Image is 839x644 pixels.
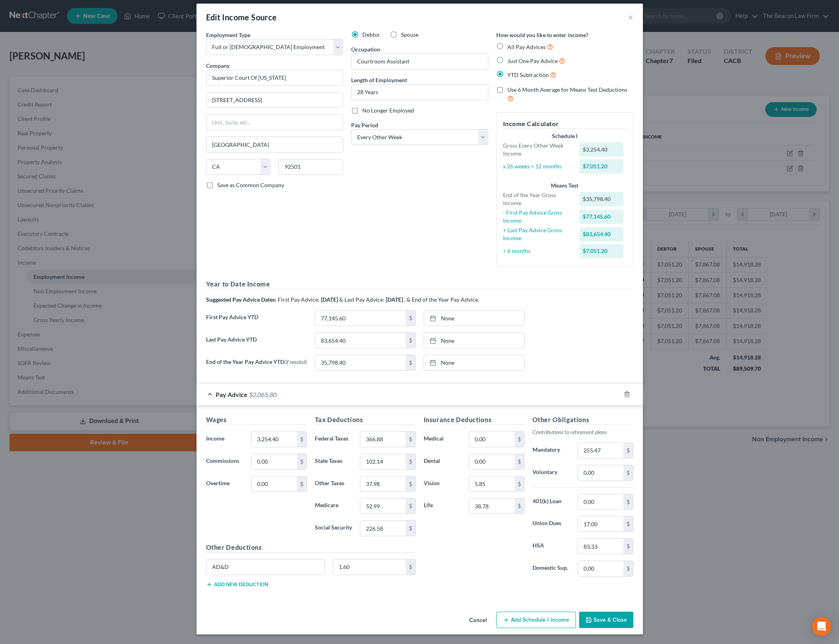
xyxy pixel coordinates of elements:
span: , & End of the Year Pay Advice. [404,296,479,303]
label: Medicare [311,498,356,514]
div: $83,654.40 [580,227,623,241]
div: $ [406,498,415,514]
div: $ [623,516,633,531]
h5: Tax Deductions [315,415,416,425]
div: $ [623,494,633,510]
label: Life [420,498,465,514]
strong: Suggested Pay Advice Dates: [206,296,277,303]
div: $ [406,355,415,370]
input: 0.00 [360,521,405,536]
input: 0.00 [578,561,623,576]
div: $ [406,521,415,536]
div: $77,145.60 [580,209,623,224]
span: Income [206,435,224,442]
input: Enter address... [206,93,343,108]
input: 0.00 [578,443,623,458]
input: 0.00 [578,516,623,531]
button: Cancel [463,612,493,628]
div: $ [297,432,307,447]
div: - First Pay Advice Gross Income [499,209,576,225]
div: $ [623,465,633,480]
input: 0.00 [469,498,514,514]
p: Contributions to retirement plans [532,428,633,436]
label: Voluntary [529,465,574,481]
span: Employment Type [206,32,250,38]
button: Add Schedule I Income [496,612,576,628]
input: Enter zip... [279,159,343,175]
input: 0.00 [360,432,405,447]
span: Save as Common Company [217,182,284,188]
div: ÷ 6 months [499,247,576,255]
input: 0.00 [252,432,297,447]
label: Occupation [351,45,380,53]
input: 0.00 [252,476,297,492]
input: -- [352,54,488,69]
span: Pay Advice [216,391,248,398]
div: $3,254.40 [580,142,623,157]
div: x 26 weeks ÷ 12 months [499,162,576,170]
a: None [424,333,524,348]
div: Schedule I [503,132,627,140]
div: $ [623,443,633,458]
span: Pay Period [351,122,378,128]
span: YTD Subtraction [507,71,549,78]
span: $2,065.80 [249,391,277,398]
label: Union Dues [529,516,574,532]
input: 0.00 [360,498,405,514]
label: Federal Taxes [311,431,356,447]
label: Social Security [311,520,356,536]
div: $ [406,333,415,348]
input: 0.00 [315,333,406,348]
div: $ [406,310,415,326]
h5: Year to Date Income [206,279,633,289]
input: 0.00 [469,476,514,492]
div: $ [515,454,524,469]
div: $ [515,476,524,492]
label: How would you like to enter income? [496,31,588,39]
div: Gross Every Other Week Income [499,142,576,158]
div: + Last Pay Advice Gross Income [499,226,576,242]
input: 0.00 [315,310,406,326]
label: Medical [420,431,465,447]
div: $ [406,432,415,447]
label: Mandatory [529,443,574,458]
div: Means Test [503,182,627,190]
h5: Wages [206,415,307,425]
label: First Pay Advice YTD [202,310,311,332]
span: Just One Pay Advice [507,57,558,64]
label: Dental [420,454,465,470]
button: Save & Close [579,612,633,628]
span: No Longer Employed [362,107,414,114]
label: Overtime [202,476,248,492]
div: Edit Income Source [206,12,277,23]
button: Add new deduction [206,581,268,588]
div: $ [297,476,307,492]
div: $35,798.40 [580,192,623,206]
label: Last Pay Advice YTD [202,332,311,355]
span: Company [206,62,230,69]
label: Length of Employment [351,76,407,84]
input: Unit, Suite, etc... [206,115,343,130]
input: ex: 2 years [352,85,488,100]
input: 0.00 [315,355,406,370]
h5: Other Obligations [532,415,633,425]
div: $7,051.20 [580,244,623,258]
input: 0.00 [578,539,623,554]
label: Commissions [202,454,248,470]
div: $ [515,498,524,514]
div: $ [297,454,307,469]
div: $7,051.20 [580,159,623,174]
div: $ [406,454,415,469]
input: Specify... [206,559,325,575]
span: & Last Pay Advice: [339,296,385,303]
div: $ [623,539,633,554]
div: $ [406,476,415,492]
label: Other Taxes [311,476,356,492]
input: 0.00 [578,494,623,510]
h5: Insurance Deductions [424,415,525,425]
label: End of the Year Pay Advice YTD [202,355,311,377]
div: Open Intercom Messenger [812,617,831,636]
label: 401(k) Loan [529,494,574,510]
h5: Income Calculator [503,119,627,129]
input: 0.00 [578,465,623,480]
